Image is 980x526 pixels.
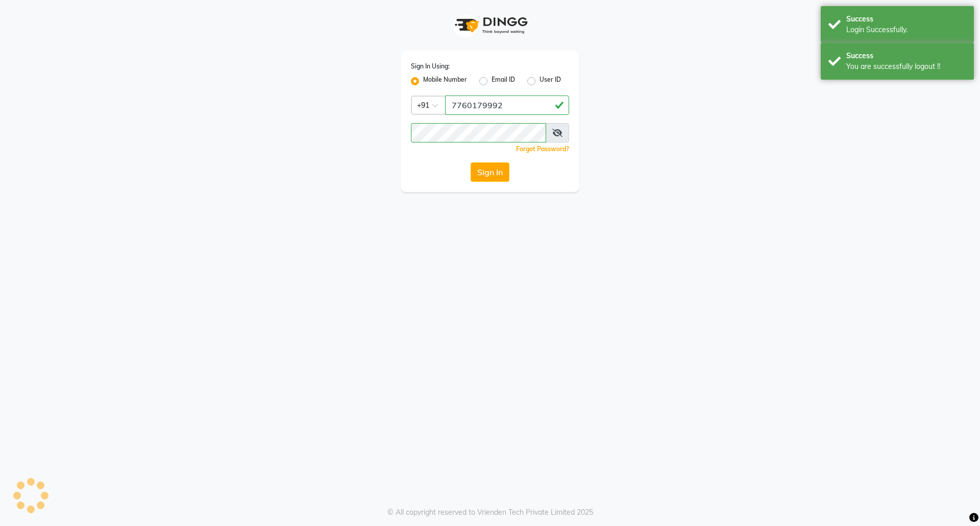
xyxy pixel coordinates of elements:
label: Mobile Number [423,75,467,87]
label: Email ID [492,75,515,87]
input: Username [445,95,569,115]
div: You are successfully logout !! [846,61,966,72]
a: Forgot Password? [516,145,569,153]
div: Login Successfully. [846,25,966,35]
label: Sign In Using: [411,62,450,71]
div: Success [846,14,966,25]
div: Success [846,51,966,61]
img: logo1.svg [449,10,531,40]
button: Sign In [471,162,509,182]
input: Username [411,123,546,142]
label: User ID [540,75,561,87]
